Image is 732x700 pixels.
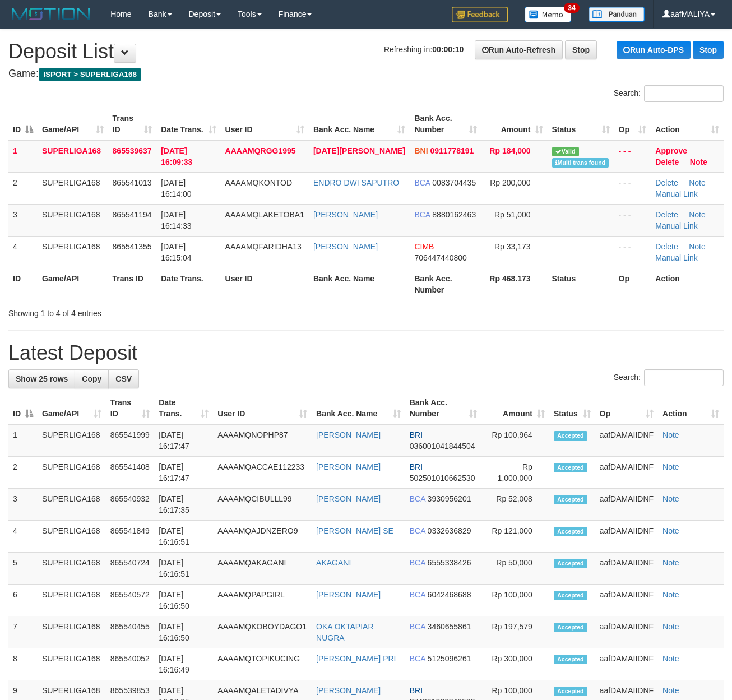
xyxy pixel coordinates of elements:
[8,172,38,204] td: 2
[161,178,192,198] span: [DATE] 16:14:00
[552,147,579,156] span: Valid transaction
[410,494,425,503] span: BCA
[38,616,106,648] td: SUPERLIGA168
[113,210,152,219] span: 865541194
[313,210,378,219] a: [PERSON_NAME]
[38,268,108,300] th: Game/API
[644,85,724,102] input: Search:
[8,616,38,648] td: 7
[494,242,531,251] span: Rp 33,173
[662,654,679,663] a: Note
[554,559,587,568] span: Accepted
[8,457,38,489] td: 2
[651,108,724,140] th: Action: activate to sort column ascending
[554,431,587,441] span: Accepted
[213,489,312,521] td: AAAAMQCIBULLL99
[225,178,293,187] span: AAAAMQKONTOD
[617,41,691,59] a: Run Auto-DPS
[614,236,651,268] td: - - -
[565,40,597,59] a: Stop
[213,521,312,553] td: AAAAMQAJDNZERO9
[154,489,213,521] td: [DATE] 16:17:35
[414,178,430,187] span: BCA
[316,558,351,567] a: AKAGANI
[662,686,679,695] a: Note
[38,553,106,585] td: SUPERLIGA168
[316,622,373,642] a: OKA OKTAPIAR NUGRA
[313,178,399,187] a: ENDRO DWI SAPUTRO
[689,242,706,251] a: Note
[8,204,38,236] td: 3
[213,457,312,489] td: AAAAMQACCAE112233
[481,424,549,457] td: Rp 100,964
[213,553,312,585] td: AAAAMQAKAGANI
[554,687,587,696] span: Accepted
[108,108,157,140] th: Trans ID: activate to sort column ascending
[154,521,213,553] td: [DATE] 16:16:51
[405,392,482,424] th: Bank Acc. Number: activate to sort column ascending
[221,268,309,300] th: User ID
[8,424,38,457] td: 1
[655,157,679,166] a: Delete
[614,204,651,236] td: - - -
[655,146,687,155] a: Approve
[113,178,152,187] span: 865541013
[428,622,471,631] span: Copy 3460655861 to clipboard
[39,68,141,81] span: ISPORT > SUPERLIGA168
[595,424,658,457] td: aafDAMAIIDNF
[316,590,381,599] a: [PERSON_NAME]
[154,553,213,585] td: [DATE] 16:16:51
[410,654,425,663] span: BCA
[8,268,38,300] th: ID
[8,369,75,388] a: Show 25 rows
[161,146,192,166] span: [DATE] 16:09:33
[651,268,724,300] th: Action
[662,558,679,567] a: Note
[481,108,548,140] th: Amount: activate to sort column ascending
[384,45,464,54] span: Refreshing in:
[8,392,38,424] th: ID: activate to sort column descending
[481,457,549,489] td: Rp 1,000,000
[595,585,658,616] td: aafDAMAIIDNF
[430,146,474,155] span: Copy 0911778191 to clipboard
[614,172,651,204] td: - - -
[432,178,476,187] span: Copy 0083704435 to clipboard
[410,430,423,439] span: BRI
[481,521,549,553] td: Rp 121,000
[106,553,154,585] td: 865540724
[595,457,658,489] td: aafDAMAIIDNF
[313,242,378,251] a: [PERSON_NAME]
[108,268,157,300] th: Trans ID
[38,521,106,553] td: SUPERLIGA168
[658,392,724,424] th: Action: activate to sort column ascending
[16,374,68,383] span: Show 25 rows
[316,494,381,503] a: [PERSON_NAME]
[614,140,651,173] td: - - -
[213,585,312,616] td: AAAAMQPAPGIRL
[38,108,108,140] th: Game/API: activate to sort column ascending
[428,526,471,535] span: Copy 0332636829 to clipboard
[481,392,549,424] th: Amount: activate to sort column ascending
[662,526,679,535] a: Note
[693,41,724,59] a: Stop
[554,655,587,664] span: Accepted
[106,585,154,616] td: 865540572
[38,457,106,489] td: SUPERLIGA168
[595,392,658,424] th: Op: activate to sort column ascending
[106,489,154,521] td: 865540932
[689,178,706,187] a: Note
[154,457,213,489] td: [DATE] 16:17:47
[316,430,381,439] a: [PERSON_NAME]
[213,424,312,457] td: AAAAMQNOPHP87
[38,204,108,236] td: SUPERLIGA168
[414,210,430,219] span: BCA
[690,157,707,166] a: Note
[38,585,106,616] td: SUPERLIGA168
[316,654,396,663] a: [PERSON_NAME] PRI
[414,242,434,251] span: CIMB
[414,146,428,155] span: BNI
[410,526,425,535] span: BCA
[213,648,312,680] td: AAAAMQTOPIKUCING
[410,558,425,567] span: BCA
[614,108,651,140] th: Op: activate to sort column ascending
